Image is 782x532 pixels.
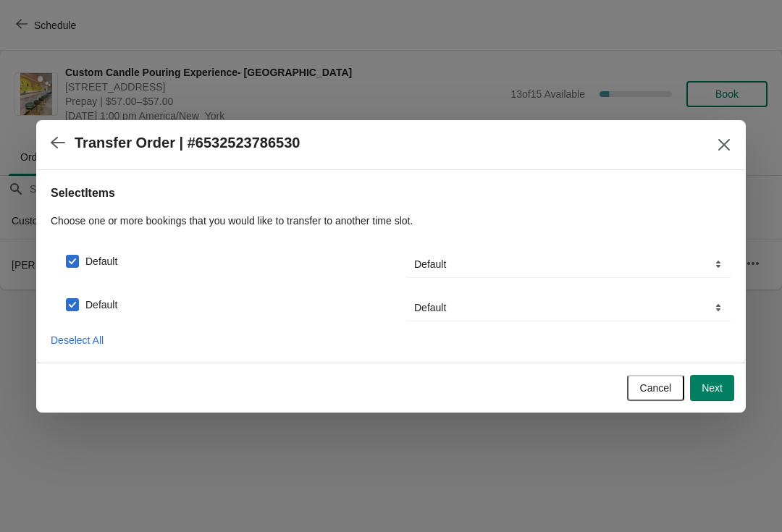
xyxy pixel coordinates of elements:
[51,185,731,202] h2: Select Items
[711,132,737,158] button: Close
[640,382,672,394] span: Cancel
[45,327,109,353] button: Deselect All
[85,254,117,269] span: Default
[85,297,117,312] span: Default
[627,375,685,401] button: Cancel
[75,135,300,151] h2: Transfer Order | #6532523786530
[51,214,731,228] p: Choose one or more bookings that you would like to transfer to another time slot.
[51,334,104,346] span: Deselect All
[702,382,723,394] span: Next
[690,375,734,401] button: Next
